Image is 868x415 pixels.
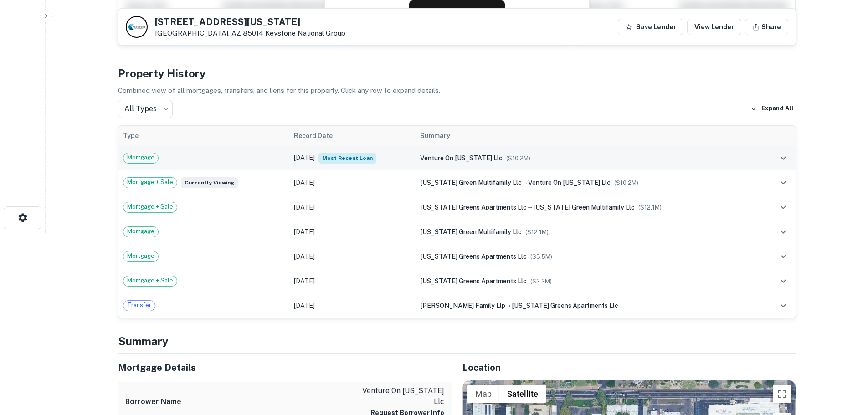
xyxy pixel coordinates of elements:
span: [US_STATE] greens apartments llc [420,204,527,211]
td: [DATE] [289,293,416,318]
td: [DATE] [289,269,416,293]
td: [DATE] [289,146,416,170]
span: ($ 12.1M ) [638,204,662,211]
h5: Location [462,361,796,374]
td: [DATE] [289,220,416,244]
div: → [420,301,757,311]
span: Currently viewing [181,177,238,188]
button: Show street map [467,385,499,403]
button: expand row [776,273,791,289]
p: venture on [US_STATE] llc [362,385,444,407]
button: Expand All [748,102,796,116]
td: [DATE] [289,244,416,269]
span: Mortgage + Sale [123,276,177,285]
span: venture on [US_STATE] llc [528,179,611,186]
span: [US_STATE] greens apartments llc [512,302,618,309]
th: Record Date [289,126,416,146]
span: [US_STATE] green multifamily llc [533,204,635,211]
span: [US_STATE] greens apartments llc [420,253,527,260]
span: ($ 2.2M ) [530,278,552,285]
button: expand row [776,249,791,264]
td: [DATE] [289,195,416,220]
th: Type [118,126,289,146]
button: expand row [776,224,791,240]
button: Show satellite imagery [499,385,546,403]
span: venture on [US_STATE] llc [420,154,503,162]
span: [US_STATE] green multifamily llc [420,228,522,236]
iframe: Chat Widget [822,342,868,386]
th: Summary [416,126,761,146]
button: expand row [776,150,791,166]
button: Share [745,19,788,35]
p: Combined view of all mortgages, transfers, and liens for this property. Click any row to expand d... [118,85,796,96]
span: Mortgage [123,153,158,162]
span: Most Recent Loan [318,153,376,164]
div: All Types [118,100,173,118]
span: Mortgage + Sale [123,178,177,187]
span: [PERSON_NAME] family llp [420,302,505,309]
span: ($ 3.5M ) [530,253,552,260]
div: → [420,178,757,188]
span: Mortgage [123,251,158,261]
h4: Property History [118,65,796,82]
button: Request Borrower Info [409,0,505,22]
span: Mortgage [123,227,158,236]
h6: Borrower Name [125,396,181,407]
span: ($ 12.1M ) [525,229,549,236]
h5: [STREET_ADDRESS][US_STATE] [155,17,345,26]
td: [DATE] [289,170,416,195]
div: → [420,202,757,212]
h4: Summary [118,333,796,349]
span: ($ 10.2M ) [506,155,530,162]
span: [US_STATE] green multifamily llc [420,179,522,186]
p: [GEOGRAPHIC_DATA], AZ 85014 [155,29,345,37]
button: expand row [776,298,791,313]
span: [US_STATE] greens apartments llc [420,277,527,285]
button: Toggle fullscreen view [773,385,791,403]
span: Transfer [123,301,155,310]
button: Save Lender [618,19,683,35]
span: ($ 10.2M ) [614,179,638,186]
span: Mortgage + Sale [123,202,177,211]
a: View Lender [687,19,741,35]
button: expand row [776,175,791,190]
a: Keystone National Group [265,29,345,37]
h5: Mortgage Details [118,361,452,374]
button: expand row [776,200,791,215]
